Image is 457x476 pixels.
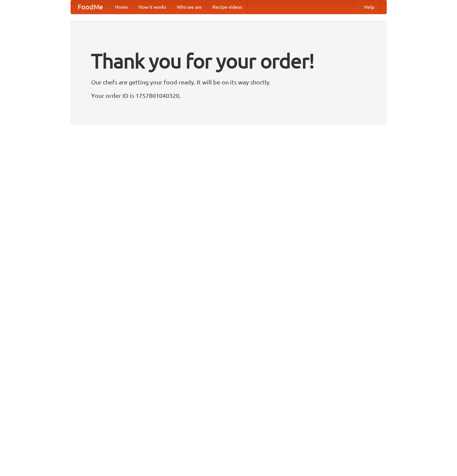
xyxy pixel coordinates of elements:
a: Who we are [172,0,207,14]
h1: Thank you for your order! [91,45,366,77]
a: Home [110,0,133,14]
a: How it works [133,0,172,14]
a: FoodMe [71,0,110,14]
p: Your order ID is 1757801040320. [91,90,366,101]
a: Help [359,0,380,14]
p: Our chefs are getting your food ready. It will be on its way shortly. [91,77,366,87]
a: Recipe videos [207,0,247,14]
